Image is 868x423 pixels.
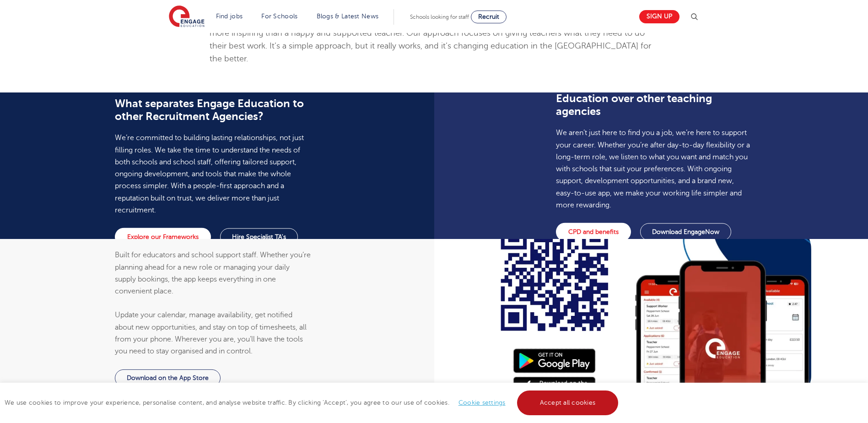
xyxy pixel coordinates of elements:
[261,13,297,20] a: For Schools
[478,13,499,20] span: Recruit
[556,223,631,241] a: CPD and benefits
[458,399,506,406] a: Cookie settings
[471,11,507,23] a: Recruit
[410,14,469,20] span: Schools looking for staff
[115,97,312,123] h3: What separates Engage Education to other Recruitment Agencies?
[317,13,379,20] a: Blogs & Latest News
[115,369,221,386] a: Download on the App Store
[556,79,753,118] h3: Why school staff prefer Engage Education over other teaching agencies
[517,390,619,415] a: Accept all cookies
[115,228,211,246] a: Explore our Frameworks
[169,5,205,28] img: Engage Education
[639,10,679,23] a: Sign up
[5,399,620,406] span: We use cookies to improve your experience, personalise content, and analyse website traffic. By c...
[556,127,753,211] p: We aren’t just here to find you a job, we’re here to support your career. Whether you’re after da...
[220,228,298,246] a: Hire Specialist TA's
[115,249,312,297] p: Built for educators and school support staff. Whether you’re planning ahead for a new role or man...
[216,13,243,20] a: Find jobs
[640,223,731,241] a: Download EngageNow
[115,132,312,216] p: We’re committed to building lasting relationships, not just filling roles. We take the time to un...
[115,309,312,357] p: Update your calendar, manage availability, get notified about new opportunities, and stay on top ...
